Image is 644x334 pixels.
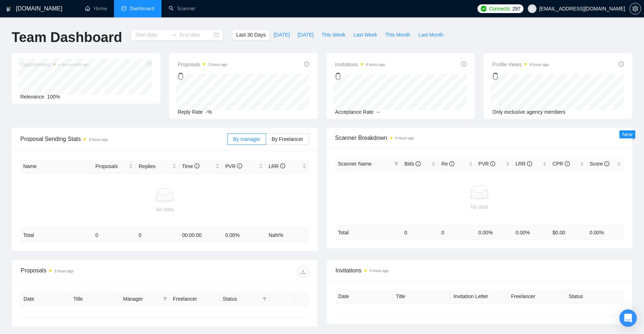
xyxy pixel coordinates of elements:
[304,62,309,67] span: info-circle
[21,266,165,277] div: Proposals
[298,269,308,275] span: download
[481,6,487,12] img: upwork-logo.png
[492,70,549,83] div: 0
[479,161,496,167] span: PVR
[513,225,550,239] td: 0.00 %
[171,32,177,38] span: to
[280,163,285,168] span: info-circle
[139,162,171,170] span: Replies
[492,60,549,69] span: Profile Views
[366,63,385,67] time: 4 hours ago
[512,5,520,13] span: 297
[321,31,345,39] span: This Week
[178,70,227,83] div: 0
[270,29,294,41] button: [DATE]
[92,228,136,242] td: 0
[550,225,586,239] td: $ 0.00
[630,3,641,14] button: setting
[135,31,168,39] input: Start date
[416,161,421,166] span: info-circle
[401,225,438,239] td: 0
[236,31,266,39] span: Last 30 Days
[297,266,309,277] button: download
[208,63,227,67] time: 3 hours ago
[12,29,122,46] h1: Team Dashboard
[123,295,160,303] span: Manager
[508,289,566,304] th: Freelancer
[590,161,609,167] span: Score
[338,161,372,167] span: Scanner Name
[338,203,621,211] div: No data
[335,70,385,83] div: 0
[349,29,381,41] button: Last Week
[489,5,511,13] span: Connects:
[182,163,199,169] span: Time
[269,163,285,169] span: LRR
[194,163,199,168] span: info-circle
[381,29,414,41] button: This Month
[272,136,303,142] span: By Freelancer
[490,161,495,166] span: info-circle
[630,6,641,12] a: setting
[223,295,260,303] span: Status
[530,63,549,67] time: 4 hours ago
[85,5,107,12] a: homeHome
[418,31,443,39] span: Last Month
[294,29,317,41] button: [DATE]
[179,228,223,242] td: 00:00:00
[335,109,374,115] span: Acceptance Rate
[20,94,44,100] span: Relevance
[335,60,385,69] span: Invitations
[622,131,632,137] span: New
[92,159,136,174] th: Proposals
[120,292,170,306] th: Manager
[95,162,127,170] span: Proposals
[121,6,126,11] span: dashboard
[180,31,212,39] input: End date
[54,269,73,273] time: 3 hours ago
[376,109,380,115] span: --
[619,62,624,67] span: info-circle
[370,269,389,273] time: 4 hours ago
[233,136,260,142] span: By manager
[222,228,266,242] td: 0.00 %
[461,62,466,67] span: info-circle
[619,309,637,327] div: Open Intercom Messenger
[232,29,270,41] button: Last 30 Days
[393,158,400,169] span: filter
[178,109,203,115] span: Reply Rate
[178,60,227,69] span: Proposals
[451,289,508,304] th: Invitation Letter
[335,133,624,142] span: Scanner Breakdown
[335,225,401,239] td: Total
[527,161,532,166] span: info-circle
[136,228,179,242] td: 0
[206,109,212,115] span: -%
[20,228,92,242] td: Total
[552,161,569,167] span: CPR
[262,297,267,301] span: filter
[492,109,565,115] span: Only exclusive agency members
[130,5,154,12] span: Dashboard
[336,289,393,304] th: Date
[449,161,454,166] span: info-circle
[266,228,309,242] td: NaN %
[298,31,313,39] span: [DATE]
[274,31,290,39] span: [DATE]
[161,293,169,304] span: filter
[317,29,349,41] button: This Week
[20,134,227,143] span: Proposal Sending Stats
[565,161,570,166] span: info-circle
[385,31,410,39] span: This Month
[23,205,306,213] div: No data
[20,159,92,174] th: Name
[136,159,179,174] th: Replies
[47,94,60,100] span: 100%
[353,31,377,39] span: Last Week
[414,29,447,41] button: Last Month
[336,266,624,275] span: Invitations
[237,163,242,168] span: info-circle
[587,225,624,239] td: 0.00 %
[530,6,535,11] span: user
